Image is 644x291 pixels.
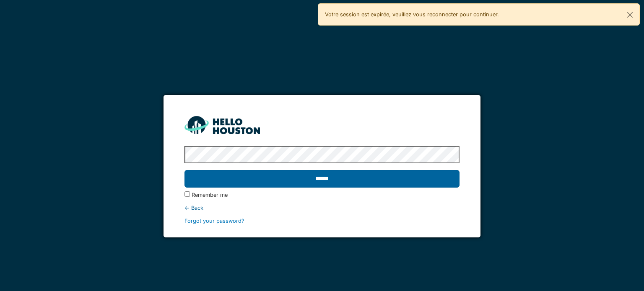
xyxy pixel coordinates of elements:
[621,4,639,26] button: Close
[184,218,244,224] a: Forgot your password?
[192,191,228,199] label: Remember me
[184,204,459,212] div: ← Back
[318,3,640,26] div: Votre session est expirée, veuillez vous reconnecter pour continuer.
[184,116,260,134] img: HH_line-BYnF2_Hg.png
